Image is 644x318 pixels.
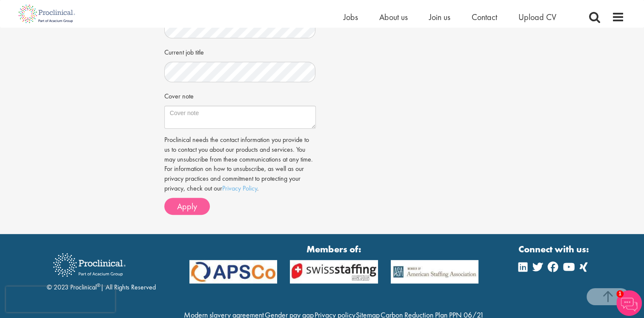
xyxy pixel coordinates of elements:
[97,282,100,289] sup: ®
[616,290,624,298] span: 1
[384,260,485,283] img: APSCo
[183,260,284,283] img: APSCo
[47,247,132,283] img: Proclinical Recruitment
[283,260,384,283] img: APSCo
[177,201,197,212] span: Apply
[164,198,210,215] button: Apply
[189,243,479,256] strong: Members of:
[472,12,497,23] a: Contact
[164,45,204,58] label: Current job title
[518,12,556,23] a: Upload CV
[164,135,316,194] p: Proclinical needs the contact information you provide to us to contact you about our products and...
[616,290,642,316] img: Chatbot
[518,243,591,256] strong: Connect with us:
[6,286,115,312] iframe: reCAPTCHA
[164,89,194,101] label: Cover note
[429,12,450,23] a: Join us
[222,184,257,193] a: Privacy Policy
[379,12,408,23] a: About us
[343,12,358,23] a: Jobs
[47,247,156,292] div: © 2023 Proclinical | All Rights Reserved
